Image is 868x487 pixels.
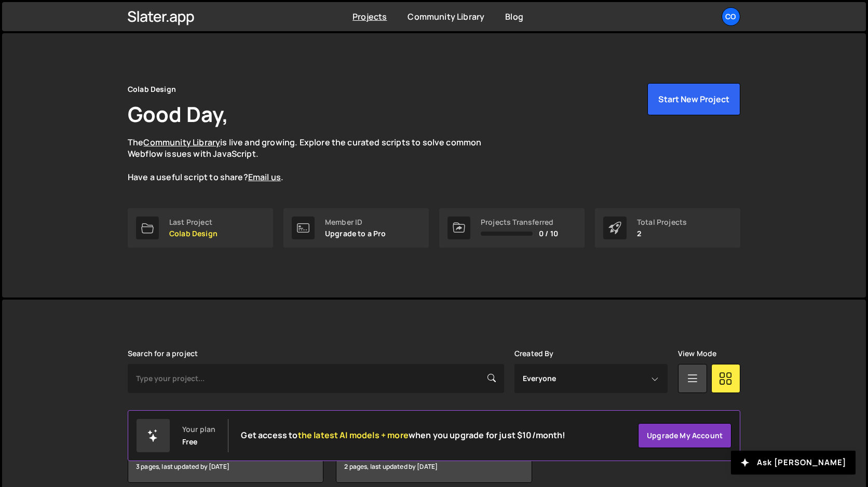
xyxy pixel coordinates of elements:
[731,451,856,475] button: Ask [PERSON_NAME]
[637,218,687,226] div: Total Projects
[325,229,386,238] p: Upgrade to a Pro
[481,218,558,226] div: Projects Transferred
[352,11,387,22] a: Projects
[325,218,386,226] div: Member ID
[169,229,218,238] p: Colab Design
[182,438,198,446] div: Free
[241,430,565,440] h2: Get access to when you upgrade for just $10/month!
[539,229,558,238] span: 0 / 10
[637,229,687,238] p: 2
[169,218,218,226] div: Last Project
[128,137,501,183] p: The is live and growing. Explore the curated scripts to solve common Webflow issues with JavaScri...
[128,349,198,358] label: Search for a project
[514,349,554,358] label: Created By
[182,425,215,434] div: Your plan
[638,423,731,448] a: Upgrade my account
[722,7,740,26] a: Co
[128,364,504,393] input: Type your project...
[128,83,176,96] div: Colab Design
[128,208,273,248] a: Last Project Colab Design
[248,171,281,183] a: Email us
[143,137,220,148] a: Community Library
[336,451,531,482] div: 2 pages, last updated by [DATE]
[128,451,323,482] div: 3 pages, last updated by [DATE]
[128,100,228,128] h1: Good Day,
[408,11,484,22] a: Community Library
[505,11,523,22] a: Blog
[647,83,740,115] button: Start New Project
[298,429,409,441] span: the latest AI models + more
[678,349,716,358] label: View Mode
